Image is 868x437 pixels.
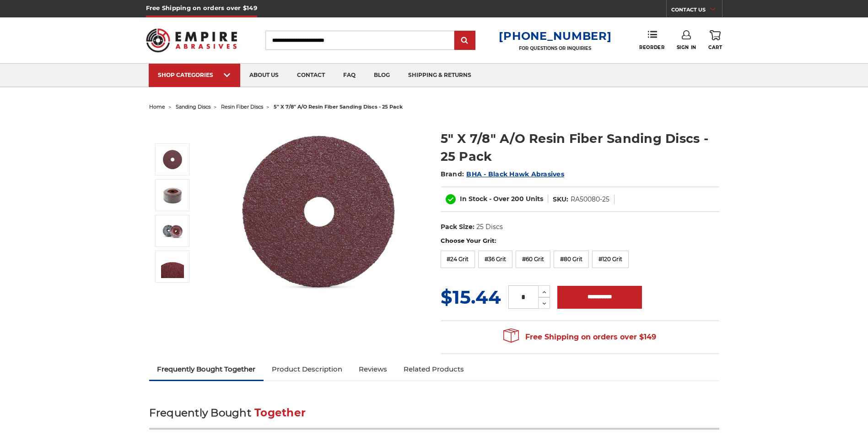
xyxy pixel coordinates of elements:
a: resin fiber discs [221,104,263,110]
a: Product Description [264,359,350,379]
span: Cart [708,44,722,50]
a: Related Products [395,359,472,379]
a: Cart [708,30,722,50]
label: Choose Your Grit: [441,236,719,246]
span: In Stock [460,195,487,203]
div: SHOP CATEGORIES [158,71,231,78]
img: 5" X 7/8" A/O Resin Fiber Sanding Discs - 25 Pack [161,255,184,278]
span: Free Shipping on orders over $149 [503,328,656,346]
a: shipping & returns [399,64,480,87]
dt: Pack Size: [441,222,474,232]
h1: 5" X 7/8" A/O Resin Fiber Sanding Discs - 25 Pack [441,130,719,165]
input: Submit [456,32,474,50]
a: sanding discs [176,104,210,110]
img: 5" X 7/8" A/O Resin Fiber Sanding Discs - 25 Pack [161,219,184,242]
p: FOR QUESTIONS OR INQUIRIES [499,45,611,51]
a: Frequently Bought Together [149,359,264,379]
img: 5 inch aluminum oxide resin fiber disc [227,120,410,302]
dd: RA50080-25 [571,195,609,204]
a: blog [365,64,399,87]
img: Empire Abrasives [146,22,237,58]
span: - Over [489,195,509,203]
span: Frequently Bought [149,406,251,419]
img: 5 inch aluminum oxide resin fiber disc [161,148,184,171]
a: Reviews [350,359,395,379]
span: 200 [511,195,524,203]
span: $15.44 [441,286,501,308]
span: Together [254,406,306,419]
a: [PHONE_NUMBER] [499,29,611,43]
img: 5" X 7/8" A/O Resin Fiber Sanding Discs - 25 Pack [161,184,184,207]
a: Reorder [639,30,664,50]
a: CONTACT US [671,5,722,17]
a: BHA - Black Hawk Abrasives [466,170,564,178]
a: faq [334,64,365,87]
span: Reorder [639,44,664,50]
a: about us [240,64,288,87]
a: contact [288,64,334,87]
span: Sign In [677,44,696,50]
dd: 25 Discs [476,222,503,232]
span: 5" x 7/8" a/o resin fiber sanding discs - 25 pack [274,104,403,110]
dt: SKU: [553,195,568,204]
a: home [149,104,165,110]
span: Brand: [441,170,464,178]
span: Units [526,195,543,203]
